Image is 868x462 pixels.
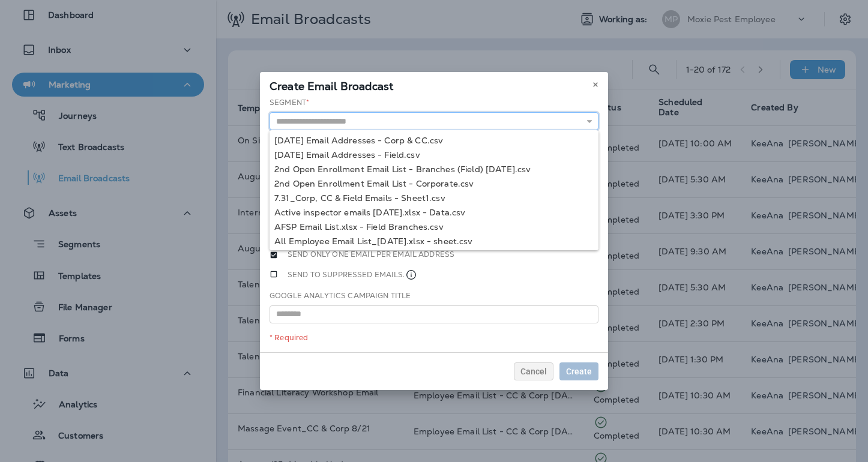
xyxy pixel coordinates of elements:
div: [DATE] Email Addresses - Corp & CC.csv [274,136,594,145]
label: Segment [270,98,309,107]
div: [DATE] Email Addresses - Field.csv [274,150,594,160]
div: AFSP Email List.xlsx - Field Branches.csv [274,222,594,232]
div: * Required [270,333,598,343]
label: Send only one email per email address [288,249,454,259]
span: Create [566,367,592,376]
div: All Employee Email List_[DATE].xlsx - sheet.csv [274,236,594,246]
label: Send to suppressed emails. [288,269,417,281]
label: Google Analytics Campaign Title [270,291,411,301]
div: Create Email Broadcast [260,72,608,97]
div: 2nd Open Enrollment Email List - Corporate.csv [274,179,594,188]
div: 7.31_Corp, CC & Field Emails - Sheet1.csv [274,193,594,203]
span: Cancel [520,367,547,376]
button: Create [559,362,598,380]
div: Active inspector emails [DATE].xlsx - Data.csv [274,208,594,217]
button: Cancel [514,362,553,380]
div: 2nd Open Enrollment Email List - Branches (Field) [DATE].csv [274,164,594,174]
